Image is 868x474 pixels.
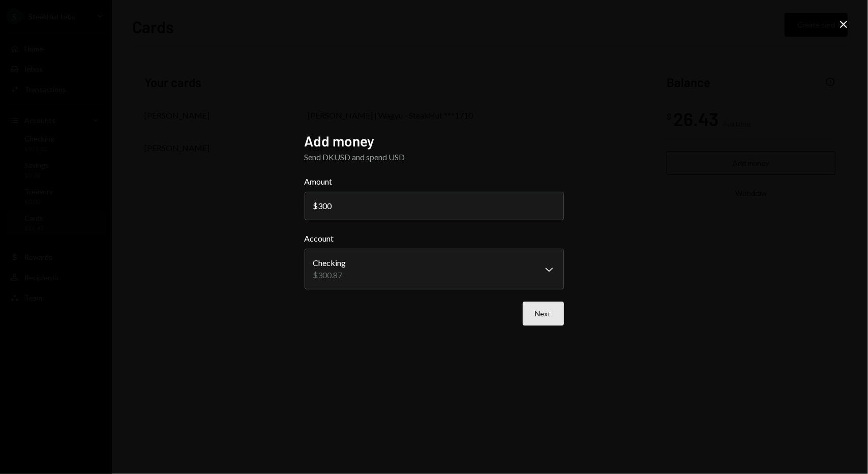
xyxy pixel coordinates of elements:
[305,249,564,289] button: Account
[523,302,564,325] button: Next
[305,175,564,188] label: Amount
[305,232,564,245] label: Account
[305,151,564,163] div: Send DKUSD and spend USD
[305,131,564,151] h2: Add money
[313,201,318,211] div: $
[305,192,564,220] input: 0.00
